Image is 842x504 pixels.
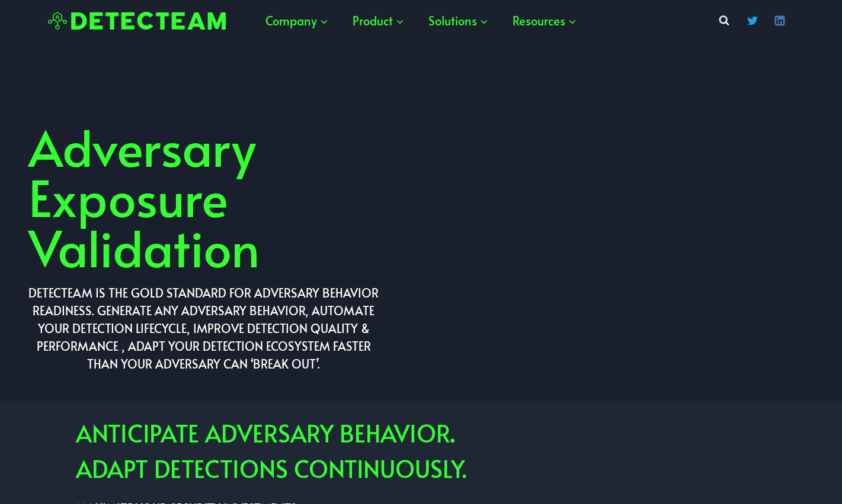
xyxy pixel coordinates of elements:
[28,284,379,373] h2: Detecteam IS THE GOLD STANDARD FOR ADVERSARY BEHAVIOR READINESS. GENERATE ANY Adversary BEHAVIOR,...
[254,3,341,38] a: Company
[713,10,735,31] button: View Search Form
[450,416,454,449] strong: .
[48,12,226,30] img: Detecteam
[513,10,577,31] span: Resources
[501,3,589,38] a: Resources
[417,3,501,38] a: Solutions
[265,10,329,31] span: Company
[741,9,764,33] a: Twitter
[76,415,842,486] h2: ANTICIPATE ADVERSARY BEHAVIOR ADAPT DETECTIONS CONTINUOUSLY.
[768,9,792,33] a: Linkedin
[254,3,589,38] nav: Primary
[28,121,379,272] h1: Adversary Exposure Validation
[353,10,405,31] span: Product
[341,3,417,38] a: Product
[428,10,489,31] span: Solutions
